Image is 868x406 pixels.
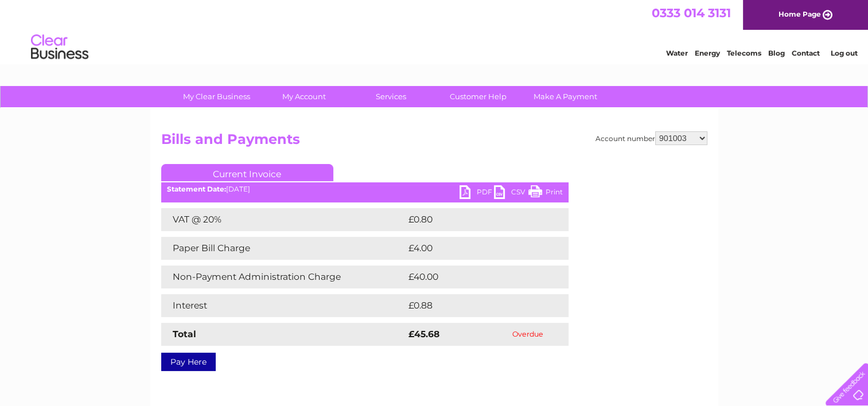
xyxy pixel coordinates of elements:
td: Paper Bill Charge [161,237,406,260]
img: logo.png [30,30,89,65]
td: Non-Payment Administration Charge [161,266,406,288]
a: PDF [460,185,494,202]
td: VAT @ 20% [161,208,406,231]
a: Contact [792,49,820,57]
a: CSV [494,185,528,202]
h2: Bills and Payments [161,131,707,153]
a: Current Invoice [161,164,333,181]
a: Blog [768,49,785,57]
td: £4.00 [406,237,542,260]
div: [DATE] [161,185,569,193]
a: Print [528,185,563,202]
td: Interest [161,294,406,317]
a: Customer Help [431,86,526,107]
td: £40.00 [406,266,546,288]
a: Pay Here [161,353,216,371]
a: 0333 014 3131 [652,6,731,20]
a: My Clear Business [169,86,264,107]
a: Water [666,49,688,57]
a: Make A Payment [518,86,613,107]
a: Log out [830,49,857,57]
a: My Account [256,86,351,107]
strong: £45.68 [408,329,439,339]
strong: Total [173,329,196,339]
td: £0.88 [406,294,542,317]
a: Energy [695,49,720,57]
b: Statement Date: [167,185,226,193]
div: Clear Business is a trading name of Verastar Limited (registered in [GEOGRAPHIC_DATA] No. 3667643... [164,6,706,56]
div: Account number [595,131,707,145]
td: £0.80 [406,208,542,231]
td: Overdue [487,323,569,346]
a: Services [344,86,438,107]
a: Telecoms [727,49,761,57]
